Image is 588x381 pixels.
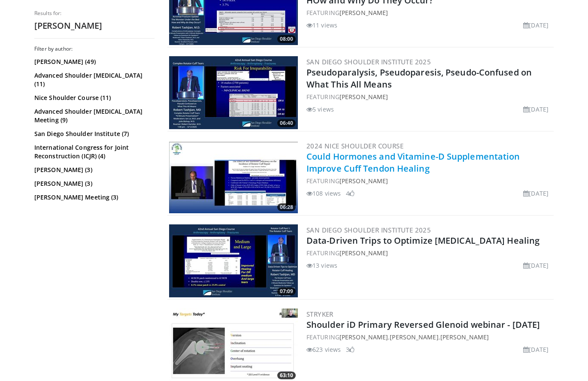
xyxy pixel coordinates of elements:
[277,203,296,211] span: 06:28
[277,287,296,295] span: 07:09
[306,92,552,101] div: FEATURING
[34,193,152,202] a: [PERSON_NAME] Meeting (3)
[34,107,152,124] a: Advanced Shoulder [MEDICAL_DATA] Meeting (9)
[306,67,532,90] a: Pseudoparalysis, Pseudoparesis, Pseudo-Confused on What This All Means
[34,179,152,188] a: [PERSON_NAME] (3)
[346,345,355,354] li: 3
[306,248,552,257] div: FEATURING
[169,224,298,297] a: 07:09
[306,226,431,234] a: San Diego Shoulder Institute 2025
[523,345,549,354] li: [DATE]
[306,319,540,330] a: Shoulder iD Primary Reversed Glenoid webinar - [DATE]
[523,261,549,270] li: [DATE]
[306,142,403,150] a: 2024 Nice Shoulder Course
[306,235,540,246] a: Data-Driven Trips to Optimize [MEDICAL_DATA] Healing
[339,177,388,185] a: [PERSON_NAME]
[339,249,388,257] a: [PERSON_NAME]
[523,21,549,30] li: [DATE]
[306,105,334,114] li: 5 views
[306,333,552,342] div: FEATURING , ,
[34,10,155,17] p: Results for:
[346,189,355,198] li: 4
[169,140,298,213] img: 17de1c7f-59a1-4573-aa70-5b679b1889c6.300x170_q85_crop-smart_upscale.jpg
[306,8,552,17] div: FEATURING
[34,57,152,66] a: [PERSON_NAME] (49)
[523,189,549,198] li: [DATE]
[523,105,549,114] li: [DATE]
[440,333,489,341] a: [PERSON_NAME]
[34,45,155,52] h3: Filter by author:
[306,189,341,198] li: 108 views
[306,261,337,270] li: 13 views
[169,224,298,297] img: d0966311-47ee-4121-ad07-4b291210e11e.300x170_q85_crop-smart_upscale.jpg
[339,9,388,17] a: [PERSON_NAME]
[34,130,152,138] a: San Diego Shoulder Institute (7)
[34,20,155,31] h2: [PERSON_NAME]
[339,93,388,101] a: [PERSON_NAME]
[34,94,152,102] a: Nice Shoulder Course (11)
[277,372,296,379] span: 63:10
[306,176,552,185] div: FEATURING
[169,140,298,213] a: 06:28
[169,56,298,129] img: 823cf557-69c4-4c8d-8aea-7743a94f16b6.300x170_q85_crop-smart_upscale.jpg
[390,333,438,341] a: [PERSON_NAME]
[169,56,298,129] a: 06:40
[306,345,341,354] li: 623 views
[339,333,388,341] a: [PERSON_NAME]
[306,21,337,30] li: 11 views
[306,57,431,66] a: San Diego Shoulder Institute 2025
[277,119,296,127] span: 06:40
[34,71,152,88] a: Advanced Shoulder [MEDICAL_DATA] (11)
[306,310,333,318] a: Stryker
[277,35,296,43] span: 08:00
[306,151,520,174] a: Could Hormones and Vitamine-D Supplementation Improve Cuff Tendon Healing
[34,166,152,174] a: [PERSON_NAME] (3)
[34,143,152,160] a: International Congress for Joint Reconstruction (ICJR) (4)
